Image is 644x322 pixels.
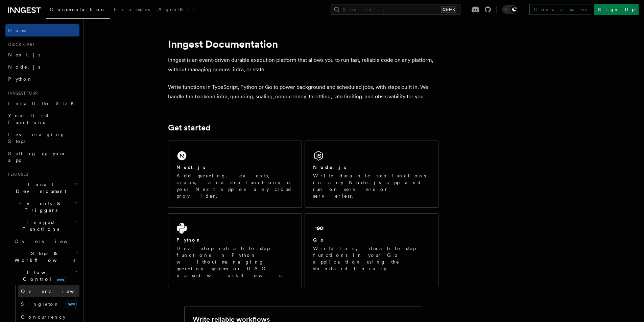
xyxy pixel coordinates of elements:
[502,5,518,14] button: Toggle dark mode
[5,200,74,214] span: Events & Triggers
[441,6,456,13] kbd: Ctrl+K
[5,49,79,61] a: Next.js
[5,181,74,195] span: Local Development
[168,82,438,101] p: Write functions in TypeScript, Python or Go to power background and scheduled jobs, with steps bu...
[5,216,79,235] button: Inngest Functions
[8,113,48,125] span: Your first Functions
[313,245,430,272] p: Write fast, durable step functions in your Go application using the standard library.
[5,73,79,85] a: Python
[594,4,639,15] a: Sign Up
[8,64,40,70] span: Node.js
[18,285,79,297] a: Overview
[5,24,79,36] a: Home
[5,197,79,216] button: Events & Triggers
[305,141,438,208] a: Node.jsWrite durable step functions in any Node.js app and run on servers or serverless.
[8,132,65,144] span: Leveraging Steps
[154,2,198,18] a: AgentKit
[313,164,347,171] h2: Node.js
[21,301,59,307] span: Singleton
[176,237,201,243] h2: Python
[110,2,154,18] a: Examples
[168,55,438,74] p: Inngest is an event-driven durable execution platform that allows you to run fast, reliable code ...
[313,172,430,199] p: Write durable step functions in any Node.js app and run on servers or serverless.
[55,276,66,283] span: new
[8,27,27,34] span: Home
[168,123,210,132] a: Get started
[158,7,194,12] span: AgentKit
[5,147,79,166] a: Setting up your app
[529,4,591,15] a: Contact sales
[5,42,35,47] span: Quick start
[12,269,74,282] span: Flow Control
[12,235,79,247] a: Overview
[168,213,302,287] a: PythonDevelop reliable step functions in Python without managing queueing systems or DAG based wo...
[5,172,28,177] span: Features
[5,97,79,109] a: Install the SDK
[12,266,79,285] button: Flow Controlnew
[5,178,79,197] button: Local Development
[305,213,438,287] a: GoWrite fast, durable step functions in your Go application using the standard library.
[331,4,460,15] button: Search...Ctrl+K
[114,7,150,12] span: Examples
[12,247,79,266] button: Steps & Workflows
[46,2,110,19] a: Documentation
[50,7,106,12] span: Documentation
[8,101,78,106] span: Install the SDK
[18,297,79,311] a: Singletonnew
[176,172,293,199] p: Add queueing, events, crons, and step functions to your Next app on any cloud provider.
[313,237,325,243] h2: Go
[66,300,77,308] span: new
[8,52,40,57] span: Next.js
[8,76,33,82] span: Python
[8,151,66,163] span: Setting up your app
[176,245,293,279] p: Develop reliable step functions in Python without managing queueing systems or DAG based workflows.
[5,91,38,96] span: Inngest tour
[15,239,84,244] span: Overview
[5,219,73,232] span: Inngest Functions
[176,164,206,171] h2: Next.js
[21,314,66,320] span: Concurrency
[12,250,75,264] span: Steps & Workflows
[5,128,79,147] a: Leveraging Steps
[5,109,79,128] a: Your first Functions
[168,141,302,208] a: Next.jsAdd queueing, events, crons, and step functions to your Next app on any cloud provider.
[21,289,91,294] span: Overview
[5,61,79,73] a: Node.js
[168,38,438,50] h1: Inngest Documentation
